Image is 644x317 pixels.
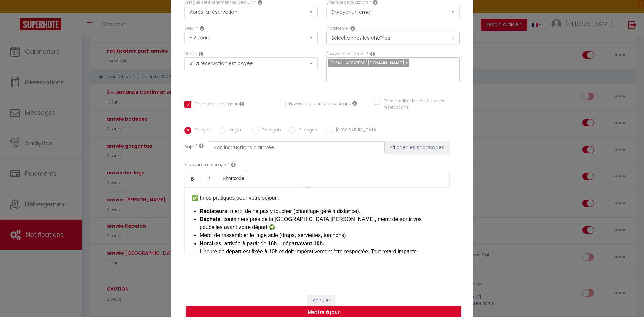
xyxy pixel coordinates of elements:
label: Délai [184,25,195,32]
label: Envoyer à cet email [326,51,365,57]
li: Merci de rassembler le linge sale (draps, serviettes, torchons) [200,231,442,240]
label: Anglais [226,127,245,135]
li: : merci de ne pas y toucher (chauffage géré à distance). [200,207,442,215]
b: Horaires [200,241,221,246]
a: Italic [201,170,217,187]
i: Envoyer au voyageur [239,101,244,107]
b: Radiateurs [200,208,227,214]
button: Ouvrir le widget de chat LiveChat [5,3,25,23]
p: L’heure de départ est fixée à 10h et doit impérativement être respectée. Tout retard impacte dire... [200,248,442,264]
b: avant 10h. [298,241,324,246]
i: Subject [199,143,204,148]
li: : containers près de la [GEOGRAPHIC_DATA][PERSON_NAME], merci de sortir vos poubelles avant votre... [200,215,442,231]
label: Sujet [184,144,195,151]
button: Sélectionnez les chaînes [326,32,460,44]
div: Notification de nouveau message [19,1,27,9]
a: Bold [184,170,201,187]
button: Afficher les shortcodes [385,141,449,153]
span: ✅ Infos pratiques pour votre séjour : [192,195,280,201]
button: Annuler [308,295,335,306]
a: Shortcode [217,170,250,187]
i: Booking status [199,51,203,57]
label: Français [191,127,212,135]
li: : arrivée à partir de 16h – départ [200,240,442,277]
i: Message [231,162,236,167]
i: Action Time [200,25,204,31]
i: Recipient [370,51,375,57]
label: Statut [184,51,197,57]
label: Plateforme [326,25,348,32]
label: Espagnol [296,127,318,135]
b: Déchets [200,216,220,222]
span: [EMAIL_ADDRESS][DOMAIN_NAME] [329,60,404,66]
i: Envoyer au prestataire si il est assigné [352,101,357,106]
label: Portugais [259,127,281,135]
label: Envoyer ce message [184,162,226,168]
i: Action Channel [350,25,355,31]
label: [GEOGRAPHIC_DATA] [333,127,378,135]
